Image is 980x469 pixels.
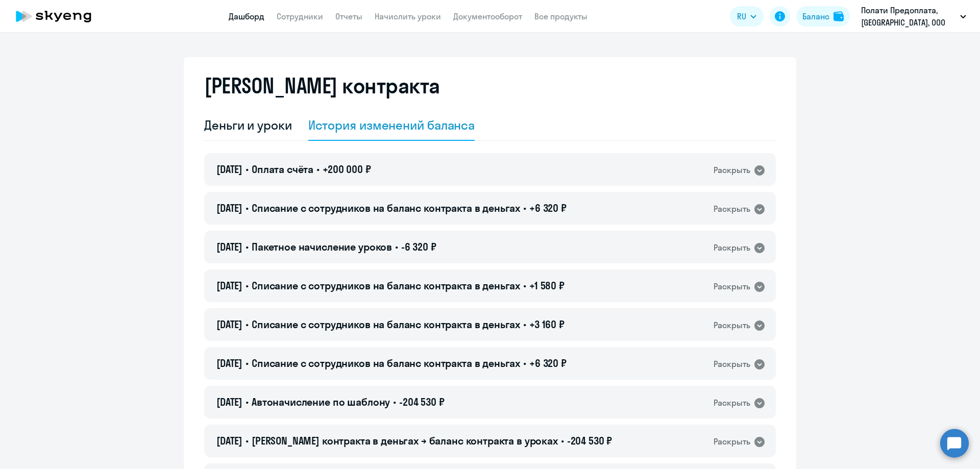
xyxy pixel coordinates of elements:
[323,163,371,176] span: +200 000 ₽
[714,241,750,254] div: Раскрыть
[252,202,520,214] span: Списание с сотрудников на баланс контракта в деньгах
[567,434,612,447] span: -204 530 ₽
[714,203,750,215] div: Раскрыть
[523,357,526,369] span: •
[802,10,829,22] div: Баланс
[246,240,249,253] span: •
[246,434,249,447] span: •
[229,11,264,21] a: Дашборд
[523,318,526,331] span: •
[252,163,313,176] span: Оплата счёта
[316,163,320,176] span: •
[216,279,242,292] span: [DATE]
[277,11,323,21] a: Сотрудники
[834,11,844,21] img: balance
[714,164,750,177] div: Раскрыть
[204,117,292,133] div: Деньги и уроки
[375,11,441,21] a: Начислить уроки
[714,358,750,371] div: Раскрыть
[252,434,558,447] span: [PERSON_NAME] контракта в деньгах → баланс контракта в уроках
[393,396,396,408] span: •
[529,202,567,214] span: +6 320 ₽
[529,318,565,331] span: +3 160 ₽
[216,434,242,447] span: [DATE]
[861,4,956,29] p: Полати Предоплата, [GEOGRAPHIC_DATA], ООО
[246,202,249,214] span: •
[796,6,850,27] button: Балансbalance
[529,279,565,292] span: +1 580 ₽
[714,280,750,293] div: Раскрыть
[246,279,249,292] span: •
[714,435,750,448] div: Раскрыть
[246,318,249,331] span: •
[529,357,567,369] span: +6 320 ₽
[561,434,564,447] span: •
[523,279,526,292] span: •
[216,357,242,369] span: [DATE]
[252,357,520,369] span: Списание с сотрудников на баланс контракта в деньгах
[399,396,445,408] span: -204 530 ₽
[252,318,520,331] span: Списание с сотрудников на баланс контракта в деньгах
[523,202,526,214] span: •
[714,397,750,409] div: Раскрыть
[395,240,398,253] span: •
[216,202,242,214] span: [DATE]
[246,163,249,176] span: •
[252,240,392,253] span: Пакетное начисление уроков
[308,117,475,133] div: История изменений баланса
[252,279,520,292] span: Списание с сотрудников на баланс контракта в деньгах
[246,396,249,408] span: •
[216,396,242,408] span: [DATE]
[335,11,362,21] a: Отчеты
[246,357,249,369] span: •
[216,163,242,176] span: [DATE]
[401,240,436,253] span: -6 320 ₽
[730,6,764,27] button: RU
[216,240,242,253] span: [DATE]
[453,11,522,21] a: Документооборот
[216,318,242,331] span: [DATE]
[204,73,440,98] h2: [PERSON_NAME] контракта
[534,11,587,21] a: Все продукты
[737,10,746,22] span: RU
[856,4,971,29] button: Полати Предоплата, [GEOGRAPHIC_DATA], ООО
[252,396,390,408] span: Автоначисление по шаблону
[714,319,750,332] div: Раскрыть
